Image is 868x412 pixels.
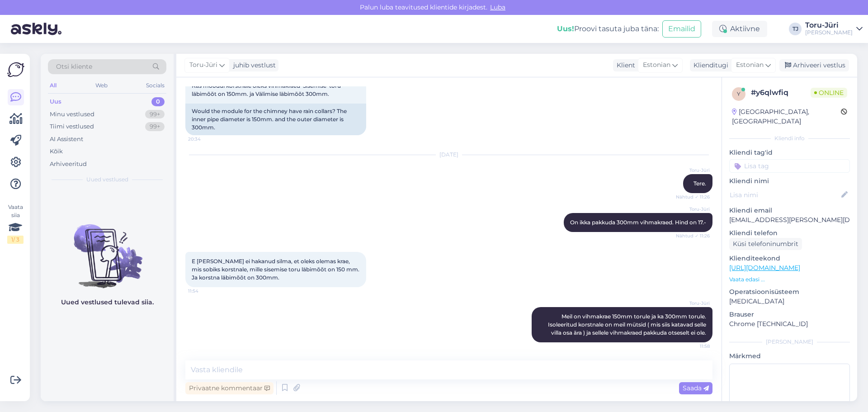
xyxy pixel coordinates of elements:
[729,215,850,225] p: [EMAIL_ADDRESS][PERSON_NAME][DOMAIN_NAME]
[643,60,670,70] span: Estonian
[185,104,366,135] div: Would the module for the chimney have rain collars? The inner pipe diameter is 150mm. and the out...
[693,180,706,187] span: Tere.
[185,151,712,159] div: [DATE]
[751,87,811,98] div: # y6qlwfiq
[729,254,850,263] p: Klienditeekond
[729,338,850,346] div: [PERSON_NAME]
[729,264,800,272] a: [URL][DOMAIN_NAME]
[811,88,847,98] span: Online
[729,159,850,173] input: Lisa tag
[188,288,222,294] span: 11:54
[151,97,165,106] div: 0
[50,122,94,131] div: Tiimi vestlused
[729,134,850,142] div: Kliendi info
[548,313,708,336] span: Meil on vihmakrae 150mm torule ja ka 300mm torule. Isoleeritud korstnale on meil mütsid ( mis sii...
[188,136,222,142] span: 20:34
[729,275,850,284] p: Vaata edasi ...
[732,107,841,126] div: [GEOGRAPHIC_DATA], [GEOGRAPHIC_DATA]
[779,59,849,71] div: Arhiveeri vestlus
[690,61,728,70] div: Klienditugi
[50,110,94,119] div: Minu vestlused
[676,232,710,239] span: Nähtud ✓ 11:26
[557,24,659,34] div: Proovi tasuta juba täna:
[712,21,767,37] div: Aktiivne
[683,384,709,392] span: Saada
[7,203,24,244] div: Vaata siia
[50,135,83,144] div: AI Assistent
[94,80,109,91] div: Web
[729,310,850,319] p: Brauser
[144,80,166,91] div: Socials
[487,3,508,11] span: Luba
[41,208,174,289] img: No chats
[61,298,154,307] p: Uued vestlused tulevad siia.
[185,382,274,394] div: Privaatne kommentaar
[805,22,863,36] a: Toru-Jüri[PERSON_NAME]
[557,24,574,33] b: Uus!
[145,122,165,131] div: 99+
[56,62,92,71] span: Otsi kliente
[613,61,635,70] div: Klient
[662,20,701,38] button: Emailid
[50,160,87,169] div: Arhiveeritud
[805,29,853,36] div: [PERSON_NAME]
[729,206,850,215] p: Kliendi email
[676,206,710,213] span: Toru-Jüri
[736,60,764,70] span: Estonian
[86,175,128,184] span: Uued vestlused
[7,236,24,244] div: 1 / 3
[50,97,61,106] div: Uus
[145,110,165,119] div: 99+
[7,61,24,78] img: Askly Logo
[676,300,710,307] span: Toru-Jüri
[729,351,850,361] p: Märkmed
[805,22,853,29] div: Toru-Jüri
[50,147,63,156] div: Kõik
[729,287,850,297] p: Operatsioonisüsteem
[730,190,840,200] input: Lisa nimi
[737,90,741,97] span: y
[230,61,276,70] div: juhib vestlust
[729,297,850,306] p: [MEDICAL_DATA]
[729,148,850,157] p: Kliendi tag'id
[189,60,217,70] span: Toru-Jüri
[192,258,361,281] span: E [PERSON_NAME] ei hakanud silma, et oleks olemas krae, mis sobiks korstnale, mille sisemise toru...
[676,194,710,200] span: Nähtud ✓ 11:26
[729,238,802,250] div: Küsi telefoninumbrit
[729,319,850,329] p: Chrome [TECHNICAL_ID]
[570,219,706,226] span: On ikka pakkuda 300mm vihmakraed. Hind on 17.-
[676,167,710,174] span: Toru-Jüri
[48,80,58,91] div: All
[676,343,710,350] span: 11:58
[789,23,802,35] div: TJ
[729,176,850,186] p: Kliendi nimi
[729,228,850,238] p: Kliendi telefon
